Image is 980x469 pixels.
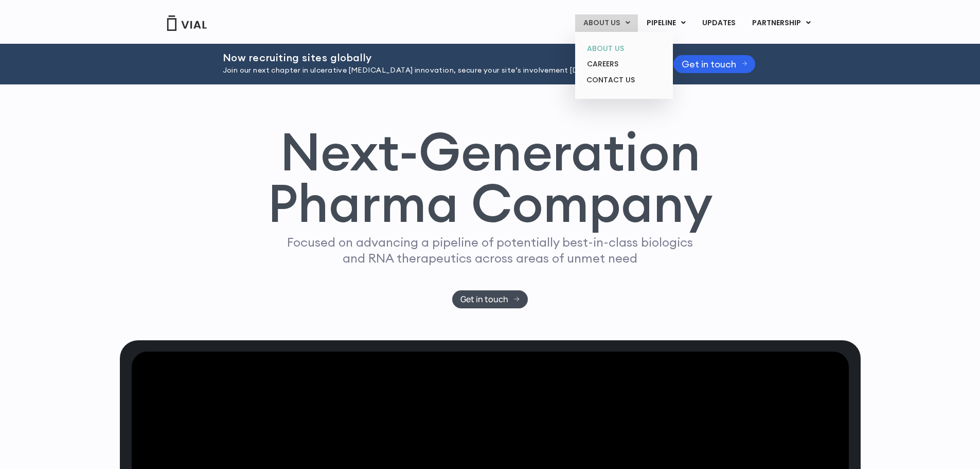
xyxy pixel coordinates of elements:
a: PARTNERSHIPMenu Toggle [744,14,819,32]
h1: Next-Generation Pharma Company [268,126,713,230]
a: UPDATES [694,14,743,32]
h2: Now recruiting sites globally [223,52,648,63]
span: Get in touch [682,60,736,68]
a: Get in touch [452,290,528,308]
a: CONTACT US [579,72,669,89]
p: Focused on advancing a pipeline of potentially best-in-class biologics and RNA therapeutics acros... [283,234,698,266]
img: Vial Logo [166,15,207,31]
a: ABOUT US [579,41,669,57]
a: CAREERS [579,56,669,72]
a: ABOUT USMenu Toggle [575,14,638,32]
a: PIPELINEMenu Toggle [638,14,693,32]
p: Join our next chapter in ulcerative [MEDICAL_DATA] innovation, secure your site’s involvement [DA... [223,65,648,76]
a: Get in touch [673,55,756,73]
span: Get in touch [460,296,508,303]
